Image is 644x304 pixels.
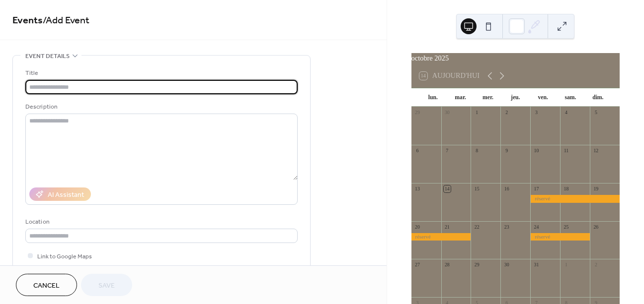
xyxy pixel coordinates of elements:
div: lun. [419,88,447,107]
div: 31 [533,262,540,269]
div: Location [25,217,296,227]
div: réservé [530,233,590,241]
div: 28 [444,262,451,269]
div: 19 [592,185,599,192]
button: Cancel [16,274,77,296]
div: 11 [563,147,570,154]
div: 1 [474,110,481,117]
div: 6 [414,147,421,154]
div: 1 [563,262,570,269]
div: 22 [474,224,481,231]
div: Title [25,68,296,78]
div: 2 [592,262,599,269]
div: 23 [503,224,510,231]
div: 30 [444,110,451,117]
div: 3 [533,110,540,117]
div: 24 [533,224,540,231]
div: mar. [447,88,474,107]
div: 26 [592,224,599,231]
div: 21 [444,224,451,231]
div: 17 [533,185,540,192]
div: 20 [414,224,421,231]
span: Event details [25,51,70,61]
div: 16 [503,185,510,192]
div: 7 [444,147,451,154]
a: Events [12,11,43,30]
span: / Add Event [43,11,89,30]
div: 12 [592,147,599,154]
div: 4 [563,110,570,117]
div: 15 [474,185,481,192]
div: dim. [584,88,612,107]
span: Cancel [33,281,60,291]
div: mer. [474,88,501,107]
div: jeu. [502,88,529,107]
div: 25 [563,224,570,231]
div: octobre 2025 [411,53,620,64]
div: réservé [530,195,620,202]
div: 5 [592,110,599,117]
div: ven. [529,88,557,107]
span: Link to Google Maps [37,251,92,262]
div: Description [25,102,296,112]
div: 8 [474,147,481,154]
div: 2 [503,110,510,117]
div: sam. [557,88,584,107]
div: réservé [411,233,471,241]
div: 27 [414,262,421,269]
div: 9 [503,147,510,154]
div: 30 [503,262,510,269]
div: 14 [444,185,451,192]
div: 13 [414,185,421,192]
div: 29 [414,110,421,117]
div: 10 [533,147,540,154]
div: 29 [474,262,481,269]
div: 18 [563,185,570,192]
